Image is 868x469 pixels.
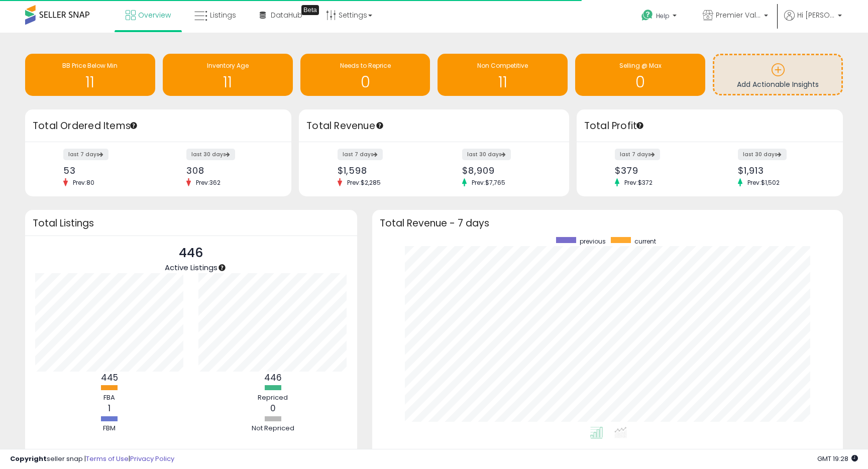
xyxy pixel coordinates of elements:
[10,454,47,463] strong: Copyright
[305,74,425,90] h1: 0
[270,402,276,414] b: 0
[165,244,218,263] p: 446
[580,237,606,246] span: previous
[338,165,426,176] div: $1,598
[477,61,528,70] span: Non Competitive
[138,10,171,20] span: Overview
[641,9,654,22] i: Get Help
[742,178,785,187] span: Prev: $1,502
[580,74,700,90] h1: 0
[63,149,108,160] label: last 7 days
[635,121,644,130] div: Tooltip anchor
[817,454,858,463] span: 2025-10-10 19:28 GMT
[186,149,235,160] label: last 30 days
[338,149,383,160] label: last 7 days
[342,178,386,187] span: Prev: $2,285
[716,10,761,20] span: Premier Value Marketplace LLC
[79,393,140,403] div: FBA
[619,178,658,187] span: Prev: $372
[301,5,319,15] div: Tooltip anchor
[165,262,218,273] span: Active Listings
[129,121,138,130] div: Tooltip anchor
[264,372,282,384] b: 446
[615,149,660,160] label: last 7 days
[207,61,249,70] span: Inventory Age
[243,393,303,403] div: Repriced
[633,2,687,33] a: Help
[467,178,510,187] span: Prev: $7,765
[306,119,562,133] h3: Total Revenue
[784,10,842,33] a: Hi [PERSON_NAME]
[62,61,118,70] span: BB Price Below Min
[714,55,841,94] a: Add Actionable Insights
[33,119,284,133] h3: Total Ordered Items
[130,454,174,463] a: Privacy Policy
[101,372,118,384] b: 445
[271,10,302,20] span: DataHub
[738,165,825,176] div: $1,913
[738,149,787,160] label: last 30 days
[462,165,551,176] div: $8,909
[656,12,670,20] span: Help
[300,54,430,96] a: Needs to Reprice 0
[68,178,99,187] span: Prev: 80
[619,61,662,70] span: Selling @ Max
[79,424,140,433] div: FBM
[163,54,293,96] a: Inventory Age 11
[575,54,705,96] a: Selling @ Max 0
[438,54,568,96] a: Non Competitive 11
[30,74,150,90] h1: 11
[243,424,303,433] div: Not Repriced
[108,402,111,414] b: 1
[218,263,227,272] div: Tooltip anchor
[380,219,835,227] h3: Total Revenue - 7 days
[584,119,835,133] h3: Total Profit
[186,165,274,176] div: 308
[462,149,511,160] label: last 30 days
[86,454,129,463] a: Terms of Use
[615,165,702,176] div: $379
[168,74,288,90] h1: 11
[33,219,350,227] h3: Total Listings
[375,121,384,130] div: Tooltip anchor
[63,165,151,176] div: 53
[634,237,656,246] span: current
[737,79,819,89] span: Add Actionable Insights
[797,10,835,20] span: Hi [PERSON_NAME]
[25,54,155,96] a: BB Price Below Min 11
[340,61,391,70] span: Needs to Reprice
[10,454,174,464] div: seller snap | |
[210,10,236,20] span: Listings
[191,178,226,187] span: Prev: 362
[443,74,563,90] h1: 11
